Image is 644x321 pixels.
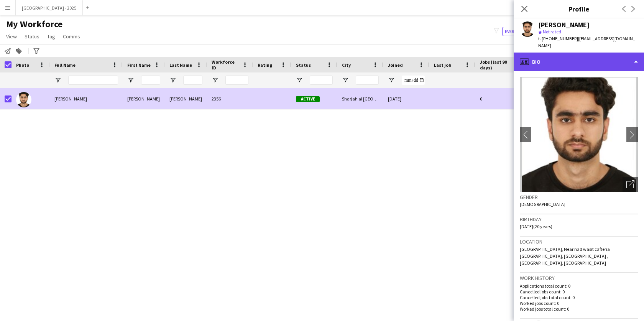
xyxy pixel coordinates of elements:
p: Cancelled jobs total count: 0 [520,295,638,300]
span: Workforce ID [212,59,239,71]
input: City Filter Input [356,76,379,85]
app-action-btn: Advanced filters [32,46,41,56]
span: Comms [63,33,80,40]
a: View [3,31,20,41]
div: 2356 [207,88,253,109]
span: Last job [434,62,451,68]
h3: Work history [520,275,638,281]
span: My Workforce [6,18,62,30]
img: Adil Sarfaraz [16,92,31,107]
button: Open Filter Menu [212,77,219,84]
p: Worked jobs total count: 0 [520,306,638,312]
h3: Profile [514,4,644,14]
span: Jobs (last 90 days) [480,59,511,71]
span: First Name [127,62,151,68]
span: Not rated [543,29,561,35]
span: Status [25,33,39,40]
button: Open Filter Menu [169,77,176,84]
div: [DATE] [383,88,429,109]
h3: Birthday [520,216,638,223]
button: [GEOGRAPHIC_DATA] - 2025 [16,0,83,15]
input: Workforce ID Filter Input [225,76,248,85]
span: City [342,62,351,68]
a: Comms [60,31,83,41]
span: Active [296,96,320,102]
button: Open Filter Menu [296,77,303,84]
p: Worked jobs count: 0 [520,300,638,306]
span: Rating [258,62,272,68]
span: | [EMAIL_ADDRESS][DOMAIN_NAME] [538,36,635,48]
input: First Name Filter Input [141,76,160,85]
span: Joined [388,62,403,68]
h3: Location [520,238,638,245]
span: Photo [16,62,29,68]
p: Applications total count: 0 [520,283,638,289]
app-action-btn: Add to tag [14,46,23,56]
h3: Gender [520,194,638,201]
span: [DEMOGRAPHIC_DATA] [520,201,565,207]
input: Status Filter Input [310,76,333,85]
span: Tag [47,33,55,40]
p: Cancelled jobs count: 0 [520,289,638,295]
button: Open Filter Menu [54,77,61,84]
img: Crew avatar or photo [520,77,638,192]
button: Open Filter Menu [127,77,134,84]
span: Full Name [54,62,76,68]
span: t. [PHONE_NUMBER] [538,36,578,41]
span: View [6,33,17,40]
app-action-btn: Notify workforce [3,46,12,56]
span: [GEOGRAPHIC_DATA], Near nad wasit cafteria [GEOGRAPHIC_DATA], [GEOGRAPHIC_DATA] , [GEOGRAPHIC_DAT... [520,246,610,266]
span: [DATE] (20 years) [520,224,552,229]
span: [PERSON_NAME] [54,96,87,102]
span: Last Name [169,62,192,68]
input: Last Name Filter Input [183,76,202,85]
input: Joined Filter Input [402,76,425,85]
button: Open Filter Menu [342,77,349,84]
a: Tag [44,31,58,41]
div: 0 [475,88,525,109]
button: Everyone12,564 [502,27,543,36]
a: Status [21,31,43,41]
div: [PERSON_NAME] [123,88,165,109]
input: Full Name Filter Input [68,76,118,85]
div: Sharjah al [GEOGRAPHIC_DATA] , [GEOGRAPHIC_DATA] [337,88,383,109]
span: Status [296,62,311,68]
div: Bio [514,53,644,71]
div: Open photos pop-in [623,177,638,192]
button: Open Filter Menu [388,77,395,84]
div: [PERSON_NAME] [538,21,590,28]
div: [PERSON_NAME] [165,88,207,109]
